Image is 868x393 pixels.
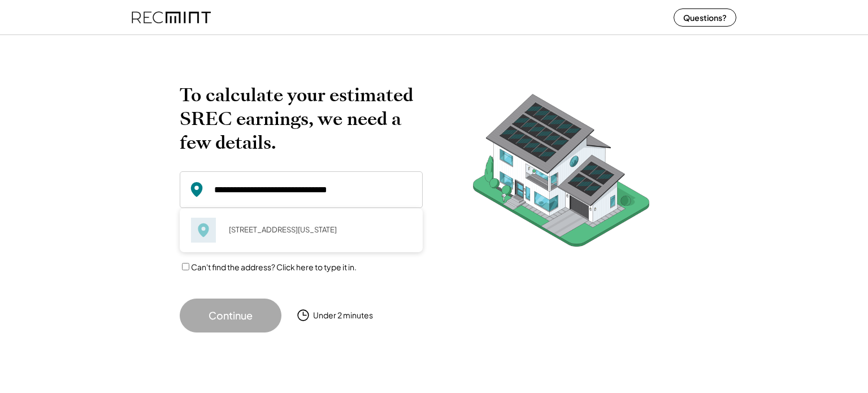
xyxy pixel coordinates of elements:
[313,310,373,321] div: Under 2 minutes
[132,2,211,32] img: recmint-logotype%403x%20%281%29.jpeg
[674,8,736,27] button: Questions?
[222,222,411,237] div: [STREET_ADDRESS][US_STATE]
[191,262,357,272] label: Can't find the address? Click here to type it in.
[180,299,281,332] button: Continue
[451,83,671,265] img: RecMintArtboard%207.png
[180,83,423,154] h2: To calculate your estimated SREC earnings, we need a few details.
